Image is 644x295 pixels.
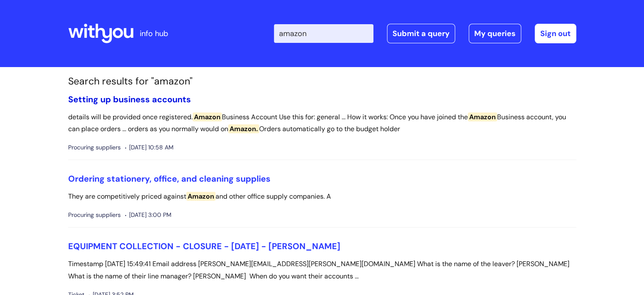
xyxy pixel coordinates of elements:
[228,124,259,133] span: Amazon.
[68,76,576,87] h1: Search results for "amazon"
[125,142,174,153] span: [DATE] 10:58 AM
[469,24,521,43] a: My queries
[68,142,121,153] span: Procuring suppliers
[125,210,171,220] span: [DATE] 3:00 PM
[193,112,222,121] span: Amazon
[274,24,576,43] div: | -
[68,210,121,220] span: Procuring suppliers
[274,24,373,43] input: Search
[535,24,576,43] a: Sign out
[468,112,497,121] span: Amazon
[68,258,576,283] p: Timestamp [DATE] 15:49:41 Email address [PERSON_NAME][EMAIL_ADDRESS][PERSON_NAME][DOMAIN_NAME] Wh...
[186,192,216,201] span: Amazon
[140,27,168,40] p: info hub
[387,24,455,43] a: Submit a query
[68,111,576,136] p: details will be provided once registered. Business Account Use this for: general ... How it works...
[68,94,191,105] a: Setting up business accounts
[68,191,576,203] p: They are competitively priced against and other office supply companies. A
[68,241,340,252] a: EQUIPMENT COLLECTION - CLOSURE - [DATE] - [PERSON_NAME]
[68,173,271,184] a: Ordering stationery, office, and cleaning supplies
